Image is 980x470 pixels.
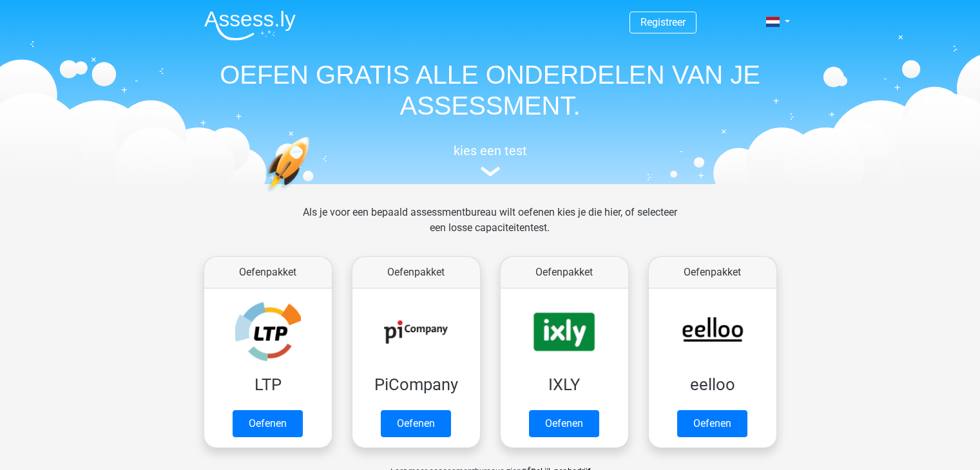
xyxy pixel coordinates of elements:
h5: kies een test [194,143,787,158]
h1: OEFEN GRATIS ALLE ONDERDELEN VAN JE ASSESSMENT. [194,59,787,121]
a: Oefenen [233,410,303,437]
a: Oefenen [529,410,599,437]
a: Registreer [640,16,686,28]
a: Oefenen [381,410,451,437]
a: kies een test [194,143,787,177]
img: oefenen [265,136,360,253]
img: assessment [481,167,500,176]
img: Assessly [204,10,296,41]
div: Als je voor een bepaald assessmentbureau wilt oefenen kies je die hier, of selecteer een losse ca... [293,205,687,251]
a: Oefenen [677,410,747,437]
